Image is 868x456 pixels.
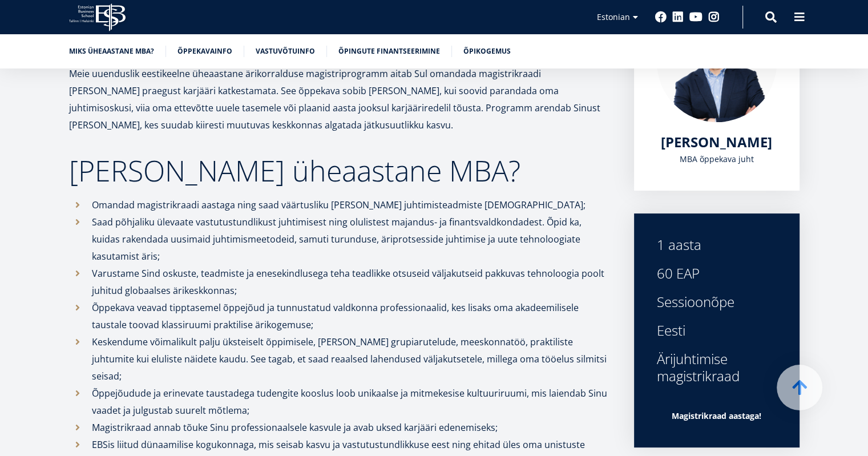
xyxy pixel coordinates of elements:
[92,196,611,213] p: Omandad magistrikraadi aastaga ning saad väärtusliku [PERSON_NAME] juhtimisteadmiste [DEMOGRAPHIC...
[92,333,611,385] p: Keskendume võimalikult palju üksteiselt õppimisele, [PERSON_NAME] grupiarutelude, meeskonnatöö, p...
[657,350,777,385] div: Ärijuhtimise magistrikraad
[661,134,772,151] a: [PERSON_NAME]
[92,385,611,419] p: Õppejõudude ja erinevate taustadega tudengite kooslus loob unikaalse ja mitmekesise kultuuriruumi...
[708,11,720,23] a: Instagram
[13,142,168,152] span: Tehnoloogia ja innovatsiooni juhtimine (MBA)
[13,127,75,137] span: Kaheaastane MBA
[3,127,10,135] input: Kaheaastane MBA
[657,293,777,310] div: Sessioonõpe
[3,112,10,120] input: Üheaastane eestikeelne MBA
[463,46,511,57] a: Õpikogemus
[657,322,777,339] div: Eesti
[256,46,315,57] a: Vastuvõtuinfo
[271,1,323,11] span: Perekonnanimi
[661,132,772,151] span: [PERSON_NAME]
[69,156,611,185] h2: [PERSON_NAME] üheaastane MBA?
[672,410,761,421] strong: Magistrikraad aastaga!
[3,142,10,150] input: Tehnoloogia ja innovatsiooni juhtimine (MBA)
[672,11,684,23] a: Linkedin
[657,151,777,168] div: MBA õppekava juht
[69,46,154,57] a: Miks üheaastane MBA?
[13,112,111,122] span: Üheaastane eestikeelne MBA
[655,11,667,23] a: Facebook
[657,265,777,282] div: 60 EAP
[92,419,611,436] p: Magistrikraad annab tõuke Sinu professionaalsele kasvule ja avab uksed karjääri edenemiseks;
[92,265,611,299] p: Varustame Sind oskuste, teadmiste ja enesekindlusega teha teadlikke otsuseid väljakutseid pakkuva...
[657,236,777,253] div: 1 aasta
[92,213,611,265] p: Saad põhjaliku ülevaate vastutustundlikust juhtimisest ning olulistest majandus- ja finantsvaldko...
[69,65,611,134] p: Meie uuenduslik eestikeelne üheaastane ärikorralduse magistriprogramm aitab Sul omandada magistri...
[177,46,232,57] a: Õppekavainfo
[92,299,611,333] p: Õppekava veavad tipptasemel õppejõud ja tunnustatud valdkonna professionaalid, kes lisaks oma aka...
[689,11,703,23] a: Youtube
[338,46,440,57] a: Õpingute finantseerimine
